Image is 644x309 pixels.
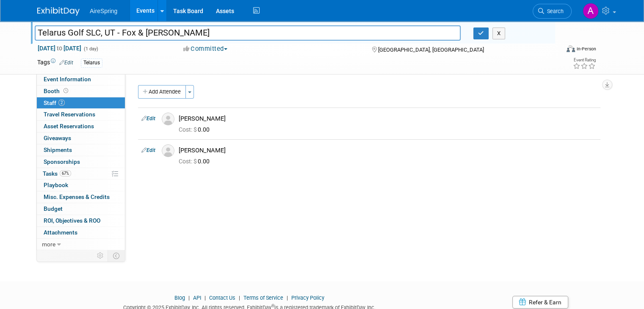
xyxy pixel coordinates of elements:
[37,74,125,85] a: Event Information
[44,99,65,106] span: Staff
[567,45,575,52] img: Format-Inperson.png
[492,28,506,39] button: X
[141,116,155,121] a: Edit
[533,4,572,19] a: Search
[44,123,94,130] span: Asset Reservations
[37,58,73,68] td: Tags
[514,44,596,57] div: Event Format
[237,295,242,301] span: |
[37,203,125,215] a: Budget
[83,46,98,52] span: (1 day)
[58,99,65,106] span: 2
[209,295,235,301] a: Contact Us
[179,146,597,154] div: [PERSON_NAME]
[180,44,231,53] button: Committed
[44,111,95,118] span: Travel Reservations
[37,227,125,238] a: Attachments
[179,126,213,133] span: 0.00
[271,303,274,308] sup: ®
[44,135,71,141] span: Giveaways
[37,109,125,120] a: Travel Reservations
[37,86,125,97] a: Booth
[42,241,55,248] span: more
[60,170,71,177] span: 67%
[512,296,568,309] a: Refer & Earn
[202,295,208,301] span: |
[37,215,125,226] a: ROI, Objectives & ROO
[285,295,290,301] span: |
[108,250,125,261] td: Toggle Event Tabs
[186,295,192,301] span: |
[179,115,597,123] div: [PERSON_NAME]
[43,170,71,177] span: Tasks
[90,8,117,14] span: AireSpring
[243,295,283,301] a: Terms of Service
[576,46,596,52] div: In-Person
[44,217,100,224] span: ROI, Objectives & ROO
[179,158,213,165] span: 0.00
[138,85,186,99] button: Add Attendee
[162,113,174,125] img: Associate-Profile-5.png
[37,44,82,52] span: [DATE] [DATE]
[62,88,70,94] span: Booth not reserved yet
[37,121,125,132] a: Asset Reservations
[179,126,198,133] span: Cost: $
[37,179,125,191] a: Playbook
[81,58,102,67] div: Telarus
[573,58,596,62] div: Event Rating
[583,3,599,19] img: Angie Handal
[93,250,108,261] td: Personalize Event Tab Strip
[44,88,70,94] span: Booth
[44,205,63,212] span: Budget
[37,97,125,109] a: Staff2
[162,144,174,157] img: Associate-Profile-5.png
[141,147,155,153] a: Edit
[193,295,201,301] a: API
[37,7,80,16] img: ExhibitDay
[44,193,110,200] span: Misc. Expenses & Credits
[291,295,324,301] a: Privacy Policy
[179,158,198,165] span: Cost: $
[44,76,91,83] span: Event Information
[544,8,564,14] span: Search
[44,182,68,188] span: Playbook
[44,158,80,165] span: Sponsorships
[44,229,77,236] span: Attachments
[37,144,125,156] a: Shipments
[59,60,73,66] a: Edit
[37,239,125,250] a: more
[37,168,125,179] a: Tasks67%
[174,295,185,301] a: Blog
[37,132,125,144] a: Giveaways
[44,146,72,153] span: Shipments
[37,191,125,203] a: Misc. Expenses & Credits
[55,45,64,52] span: to
[378,47,484,53] span: [GEOGRAPHIC_DATA], [GEOGRAPHIC_DATA]
[37,156,125,168] a: Sponsorships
